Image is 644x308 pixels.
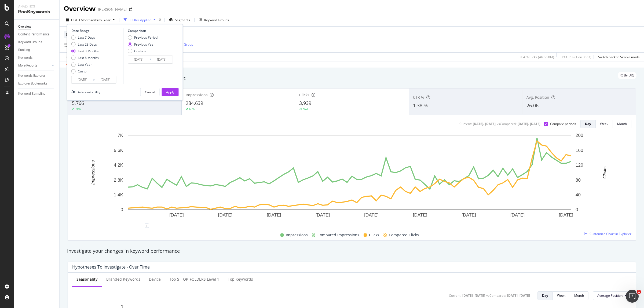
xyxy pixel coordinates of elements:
span: Compared Impressions [317,232,359,238]
span: URL Path [64,42,77,46]
div: [DATE] - [DATE] [462,293,485,298]
div: Switch back to Simple mode [598,55,640,59]
div: Compare periods [550,122,576,126]
iframe: Intercom live chat [626,290,639,303]
button: Average Position [593,291,631,300]
button: Month [613,120,631,128]
div: Previous Period [128,35,158,40]
div: Content Performance [18,32,49,37]
div: Last 28 Days [78,42,97,47]
div: Hypotheses to Investigate - Over Time [72,264,150,270]
div: Overview [64,4,96,13]
div: Current: [449,293,461,298]
div: Keywords [18,55,32,61]
input: Start Date [128,56,149,63]
text: [DATE] [413,212,427,218]
span: 1.38 % [413,102,428,109]
span: Average Position [597,293,623,298]
text: 2.8K [114,178,123,183]
a: Ranking [18,47,56,53]
input: End Date [151,56,173,63]
a: Content Performance [18,32,56,37]
div: Last 28 Days [71,42,99,47]
div: Custom [134,49,146,53]
span: vs Prev. Year [92,18,111,22]
text: 0 [121,207,123,212]
span: Compared Clicks [389,232,419,238]
div: Device [149,277,161,282]
div: More Reports [18,63,37,68]
div: RealKeywords [18,9,55,15]
div: vs Compared : [486,293,506,298]
div: Data availability [76,90,100,94]
text: 7K [118,133,123,138]
div: N/A [75,107,81,111]
span: Impressions [186,92,208,97]
text: [DATE] [169,212,184,218]
div: [DATE] - [DATE] [507,293,530,298]
text: 40 [576,192,581,197]
input: Start Date [72,76,93,83]
button: Month [570,291,588,300]
span: 26.06 [526,102,539,109]
text: 1.4K [114,192,123,197]
text: 5.6K [114,148,123,153]
text: 160 [576,148,583,153]
span: 5,766 [72,100,84,106]
a: Customize Chart in Explorer [584,232,631,236]
div: vs Compared : [497,122,517,126]
div: Week [557,293,565,298]
div: Last 3 Months [71,49,99,53]
a: Keywords [18,55,56,61]
div: Custom [78,69,89,74]
button: Cancel [140,88,160,96]
button: Apply [64,53,79,61]
div: Last 6 Months [71,56,99,60]
button: Day [537,291,553,300]
div: Keyword Groups [204,18,229,22]
div: Top s_TOP_FOLDERS Level 1 [169,277,219,282]
span: Impressions [286,232,308,238]
span: Avg. Position [526,95,549,100]
a: Keyword Sampling [18,91,56,97]
div: legacy label [618,72,636,79]
button: Week [596,120,613,128]
a: Overview [18,24,56,30]
div: Comparison [128,28,174,33]
div: [PERSON_NAME] [98,7,127,12]
text: Clicks [602,166,607,179]
div: Analytics [18,4,55,9]
a: Explorer Bookmarks [18,81,56,86]
button: Switch back to Simple mode [596,53,640,61]
div: Current: [459,122,472,126]
div: Date Range [71,28,122,33]
div: Month [617,122,627,126]
div: Last 7 Days [71,35,99,40]
div: Last 6 Months [78,56,99,60]
button: 1 Filter Applied [122,16,158,24]
div: 0 % URLs ( 1 on 355K ) [561,55,591,59]
input: End Date [95,76,116,83]
a: Keywords Explorer [18,73,56,79]
div: Last Year [78,62,92,67]
span: 1 [637,290,641,294]
span: 284,639 [186,100,203,106]
div: Keyword Groups [18,39,42,45]
div: arrow-right-arrow-left [129,8,132,11]
div: Cancel [145,90,155,94]
text: [DATE] [267,212,281,218]
div: N/A [303,107,308,111]
span: By URL [624,74,634,77]
div: Week [600,122,608,126]
svg: A chart. [72,133,626,226]
text: 120 [576,163,583,168]
text: 200 [576,133,583,138]
div: Last 3 Months [78,49,99,53]
text: [DATE] [559,212,573,218]
div: 1 Filter Applied [129,18,151,22]
div: Month [574,293,584,298]
div: Day [542,293,548,298]
span: 3,939 [299,100,311,106]
button: Last 3 MonthsvsPrev. Year [64,16,117,24]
